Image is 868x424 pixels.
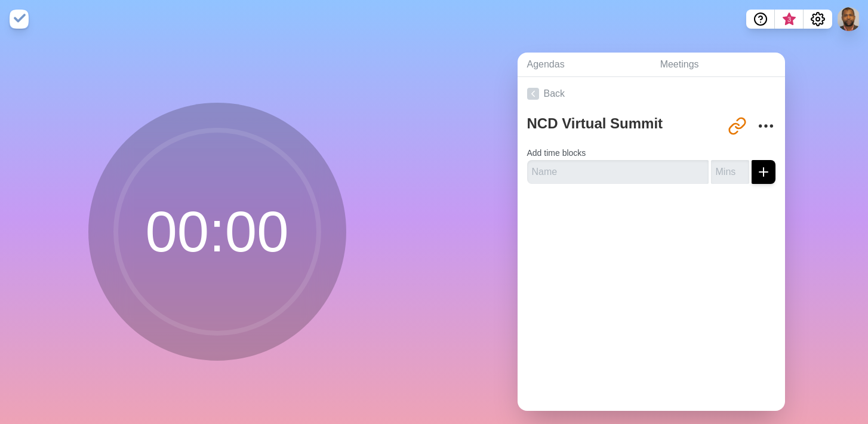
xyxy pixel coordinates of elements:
[527,160,709,184] input: Name
[746,10,775,29] button: Help
[10,10,29,29] img: timeblocks logo
[784,15,794,24] span: 3
[651,53,785,77] a: Meetings
[711,160,749,184] input: Mins
[775,10,804,29] button: What’s new
[518,53,651,77] a: Agendas
[804,10,832,29] button: Settings
[518,77,785,110] a: Back
[527,148,586,158] label: Add time blocks
[754,114,778,138] button: More
[725,114,749,138] button: Share link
